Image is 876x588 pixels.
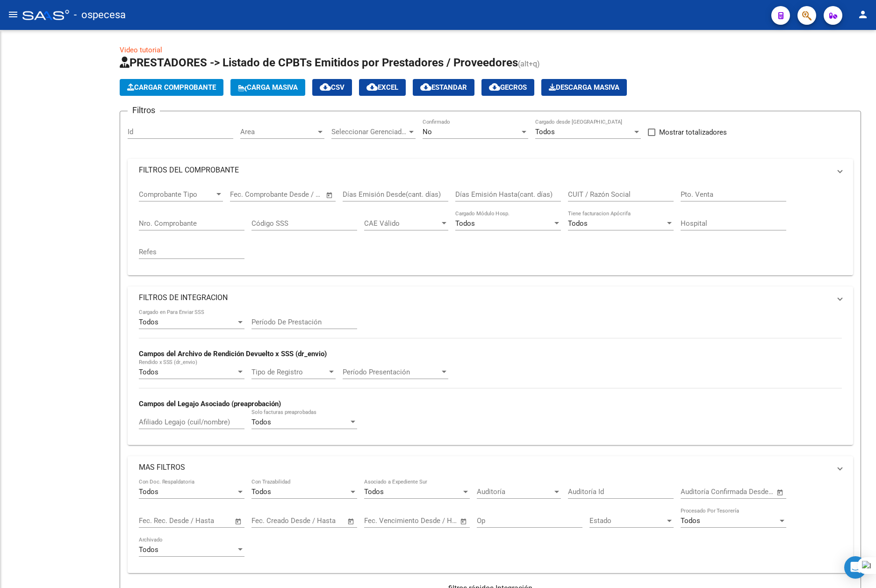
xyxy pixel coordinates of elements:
[320,81,331,93] mat-icon: cloud_download
[251,516,289,525] input: Fecha inicio
[413,79,474,96] button: Estandar
[775,487,786,498] button: Open calendar
[346,516,357,527] button: Open calendar
[681,488,718,496] input: Fecha inicio
[364,219,440,228] span: CAE Válido
[128,309,853,445] div: FILTROS DE INTEGRACION
[233,516,244,527] button: Open calendar
[518,59,540,68] span: (alt+q)
[844,556,867,579] div: Open Intercom Messenger
[364,488,384,496] span: Todos
[659,127,727,138] span: Mostrar totalizadores
[251,418,271,426] span: Todos
[589,516,665,525] span: Estado
[727,488,772,496] input: Fecha fin
[410,516,456,525] input: Fecha fin
[120,46,162,54] a: Video tutorial
[139,488,158,496] span: Todos
[251,368,327,376] span: Tipo de Registro
[139,350,327,358] strong: Campos del Archivo de Rendición Devuelto x SSS (dr_envio)
[139,516,177,525] input: Fecha inicio
[857,9,869,20] mat-icon: person
[139,190,215,199] span: Comprobante Tipo
[312,79,352,96] button: CSV
[681,516,700,525] span: Todos
[481,79,534,96] button: Gecros
[324,190,335,201] button: Open calendar
[128,159,853,181] mat-expansion-panel-header: FILTROS DEL COMPROBANTE
[7,9,19,20] mat-icon: menu
[276,190,322,199] input: Fecha fin
[459,516,469,527] button: Open calendar
[359,79,406,96] button: EXCEL
[455,219,475,228] span: Todos
[489,83,527,92] span: Gecros
[230,190,268,199] input: Fecha inicio
[541,79,627,96] app-download-masive: Descarga masiva de comprobantes (adjuntos)
[366,83,398,92] span: EXCEL
[240,128,316,136] span: Area
[423,128,432,136] span: No
[541,79,627,96] button: Descarga Masiva
[366,81,378,93] mat-icon: cloud_download
[120,56,518,69] span: PRESTADORES -> Listado de CPBTs Emitidos por Prestadores / Proveedores
[139,368,158,376] span: Todos
[139,545,158,554] span: Todos
[420,81,431,93] mat-icon: cloud_download
[139,400,281,408] strong: Campos del Legajo Asociado (preaprobación)
[127,83,216,92] span: Cargar Comprobante
[128,479,853,573] div: MAS FILTROS
[298,516,343,525] input: Fecha fin
[320,83,345,92] span: CSV
[477,488,553,496] span: Auditoría
[74,5,126,25] span: - ospecesa
[489,81,500,93] mat-icon: cloud_download
[343,368,440,376] span: Período Presentación
[549,83,619,92] span: Descarga Masiva
[139,165,831,175] mat-panel-title: FILTROS DEL COMPROBANTE
[139,318,158,326] span: Todos
[128,104,160,117] h3: Filtros
[128,456,853,479] mat-expansion-panel-header: MAS FILTROS
[120,79,223,96] button: Cargar Comprobante
[128,181,853,275] div: FILTROS DEL COMPROBANTE
[238,83,298,92] span: Carga Masiva
[251,488,271,496] span: Todos
[420,83,467,92] span: Estandar
[139,293,831,303] mat-panel-title: FILTROS DE INTEGRACION
[568,219,588,228] span: Todos
[364,516,402,525] input: Fecha inicio
[535,128,555,136] span: Todos
[128,287,853,309] mat-expansion-panel-header: FILTROS DE INTEGRACION
[185,516,230,525] input: Fecha fin
[331,128,407,136] span: Seleccionar Gerenciador
[139,462,831,473] mat-panel-title: MAS FILTROS
[230,79,305,96] button: Carga Masiva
